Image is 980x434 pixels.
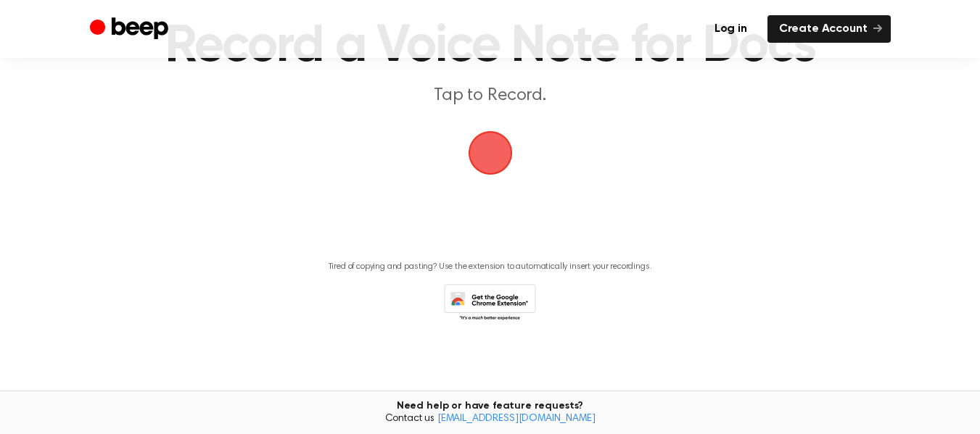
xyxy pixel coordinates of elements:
p: Tired of copying and pasting? Use the extension to automatically insert your recordings. [329,262,652,272]
span: Contact us [9,413,971,426]
img: Beep Logo [469,131,512,175]
a: [EMAIL_ADDRESS][DOMAIN_NAME] [437,414,596,424]
a: Create Account [767,15,891,43]
a: Beep [90,15,172,43]
p: Tap to Record. [212,84,769,108]
a: Log in [703,15,759,43]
